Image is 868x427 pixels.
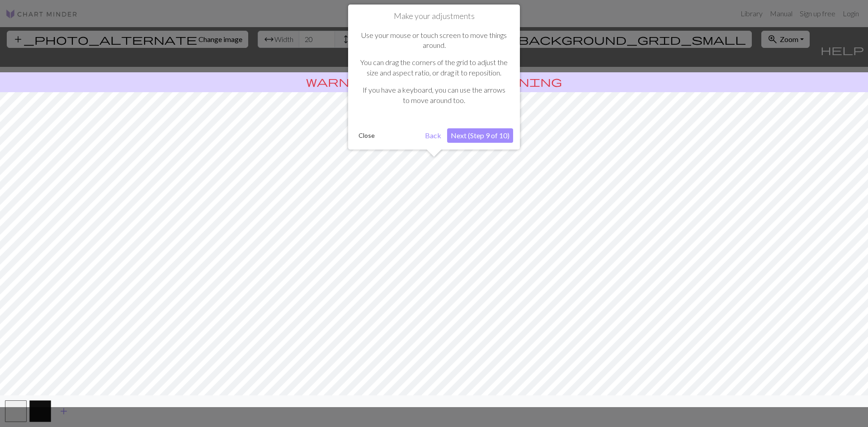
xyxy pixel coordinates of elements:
h1: Make your adjustments [355,11,513,21]
p: Use your mouse or touch screen to move things around. [359,30,509,51]
button: Close [355,129,378,142]
div: Make your adjustments [348,5,520,150]
button: Next (Step 9 of 10) [447,128,513,143]
p: If you have a keyboard, you can use the arrows to move around too. [359,85,509,105]
button: Back [421,128,445,143]
p: You can drag the corners of the grid to adjust the size and aspect ratio, or drag it to reposition. [359,57,509,78]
